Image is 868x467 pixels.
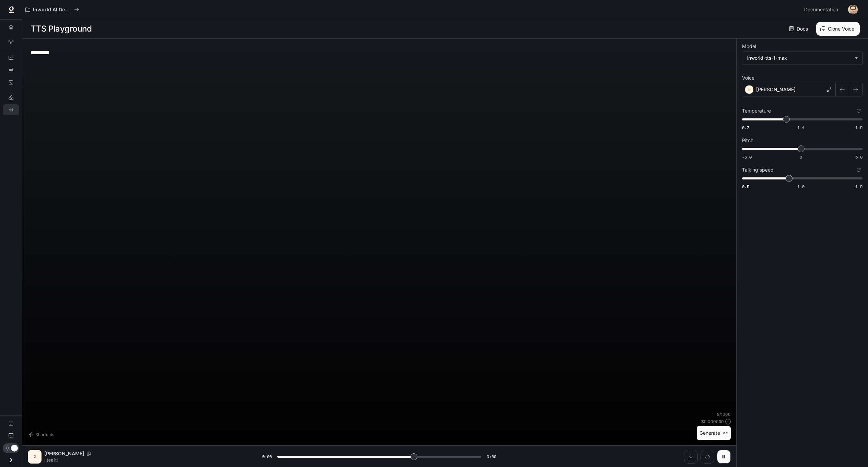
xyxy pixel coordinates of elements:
a: Docs [788,22,811,36]
a: Dashboards [3,52,19,63]
p: Voice [742,75,754,80]
a: Overview [3,22,19,33]
span: 1.1 [797,125,805,130]
button: Clone Voice [816,22,860,36]
h1: TTS Playground [31,22,92,36]
div: D [29,451,40,462]
a: Documentation [3,418,19,429]
button: Copy Voice ID [84,452,94,456]
span: 1.5 [855,125,863,130]
div: inworld-tts-1-max [747,55,851,61]
p: $ 0.000090 [701,419,724,424]
p: Model [742,44,756,49]
button: Shortcuts [28,429,57,440]
span: 0.5 [742,184,749,189]
a: Logs [3,77,19,88]
button: Download audio [684,450,698,464]
span: 5.0 [855,154,863,160]
span: Dark mode toggle [11,444,18,452]
span: 0:00 [487,453,496,460]
span: 0:00 [262,453,272,460]
a: LLM Playground [3,92,19,103]
p: [PERSON_NAME] [44,450,84,457]
p: Talking speed [742,167,774,172]
p: Temperature [742,108,771,113]
span: 1.5 [855,184,863,189]
p: Inworld AI Demos [33,7,71,13]
span: Documentation [804,5,838,14]
span: -5.0 [742,154,752,160]
span: 1.0 [797,184,805,189]
button: Inspect [701,450,714,464]
p: Pitch [742,138,753,143]
a: Graph Registry [3,37,19,48]
p: I see it! [44,457,246,463]
p: [PERSON_NAME] [756,86,796,93]
img: User avatar [848,5,858,14]
button: Open drawer [3,453,19,467]
div: inworld-tts-1-max [742,51,862,65]
button: Generate⌘⏎ [697,426,731,440]
p: 9 / 1000 [717,411,731,417]
button: Reset to default [855,166,863,174]
button: User avatar [846,3,860,16]
p: ⌘⏎ [723,431,728,435]
button: Reset to default [855,107,863,115]
span: 0.7 [742,125,749,130]
span: 0 [800,154,802,160]
a: Feedback [3,430,19,441]
a: TTS Playground [3,104,19,115]
a: Traces [3,65,19,75]
a: Documentation [801,3,843,16]
button: All workspaces [22,3,82,16]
